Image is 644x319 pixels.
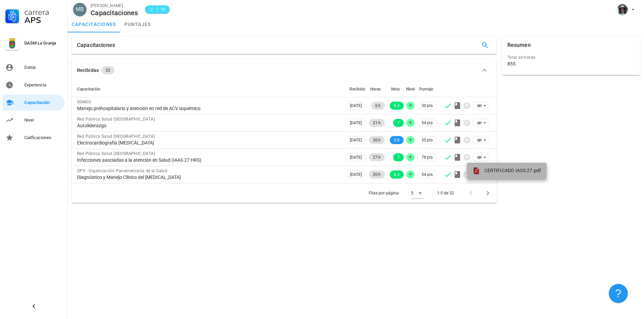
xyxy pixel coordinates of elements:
[3,77,65,93] a: Experiencia
[397,119,400,127] span: 7
[3,130,65,146] a: Calificaciones
[77,123,339,129] div: Autoliderazgo
[397,153,400,161] span: 7
[437,190,454,196] div: 1-5 de 32
[369,183,424,203] div: Filas por página:
[350,102,362,109] span: [DATE]
[77,67,99,74] div: Recibidas
[375,102,381,110] span: 6 h
[77,168,167,173] span: OPS - Organización Panamericana de la Salud
[422,171,433,178] span: 54 pts
[373,136,381,144] span: 30 h
[149,6,154,13] span: C
[394,102,400,110] span: 6.3
[91,2,138,9] div: [PERSON_NAME]
[77,134,155,139] span: Red Pública Salud [GEOGRAPHIC_DATA]
[344,81,367,97] th: Recibido
[419,87,433,91] span: Puntaje
[73,3,87,16] div: avatar
[386,81,405,97] th: Nota
[77,87,100,91] span: Capacitación
[120,16,155,32] a: puntajes
[350,87,365,91] span: Recibido
[411,188,424,198] div: 5Filas por página:
[77,100,91,104] span: SSMSO
[350,154,362,161] span: [DATE]
[422,102,433,109] span: 30 pts
[77,151,155,156] span: Red Pública Salud [GEOGRAPHIC_DATA]
[77,117,155,122] span: Red Pública Salud [GEOGRAPHIC_DATA]
[3,59,65,76] a: Datos
[24,82,62,88] div: Experiencia
[350,119,362,127] span: [DATE]
[77,174,339,180] div: Diagnóstico y Manejo Clínico del [MEDICAL_DATA]
[370,87,381,91] span: Horas
[76,3,84,16] span: MB
[24,8,62,16] div: Carrera
[394,136,400,144] span: 5.9
[391,87,400,91] span: Nota
[24,117,62,123] div: Nivel
[24,65,62,70] div: Datos
[24,100,62,105] div: Capacitación
[72,59,497,81] button: Recibidas 32
[373,119,381,127] span: 21 h
[72,81,344,97] th: Capacitación
[422,119,433,126] span: 54 pts
[77,36,115,54] div: Capacitaciones
[367,81,386,97] th: Horas
[24,41,62,46] div: DASM La Granja
[373,170,381,179] span: 20 h
[405,81,416,97] th: Nivel
[77,105,339,111] div: Manejo prehospitalario y atención en red de ACV isquémico
[350,136,362,144] span: [DATE]
[422,137,433,143] span: 55 pts
[411,190,413,196] div: 5
[484,168,541,173] span: CERTIFICADO IASS 27.pdf
[105,66,110,74] span: 32
[77,140,339,146] div: Electrocardiografía [MEDICAL_DATA]
[77,157,339,163] div: Infecciones asociadas a la atención en Salud (IAAS 27 HRS)
[617,4,628,15] div: avatar
[24,135,62,140] div: Calificaciones
[3,95,65,111] a: Capacitación
[373,153,381,161] span: 27 h
[406,87,415,91] span: Nivel
[350,171,362,178] span: [DATE]
[482,187,494,199] button: Página siguiente
[68,16,120,32] a: capacitaciones
[507,54,635,61] div: Total de horas
[3,112,65,128] a: Nivel
[394,170,400,179] span: 6.3
[416,81,438,97] th: Puntaje
[422,154,433,161] span: 78 pts
[91,9,138,17] div: Capacitaciones
[507,61,516,67] div: 855
[160,6,166,13] span: 10
[507,36,531,54] div: Resumen
[24,16,62,24] div: APS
